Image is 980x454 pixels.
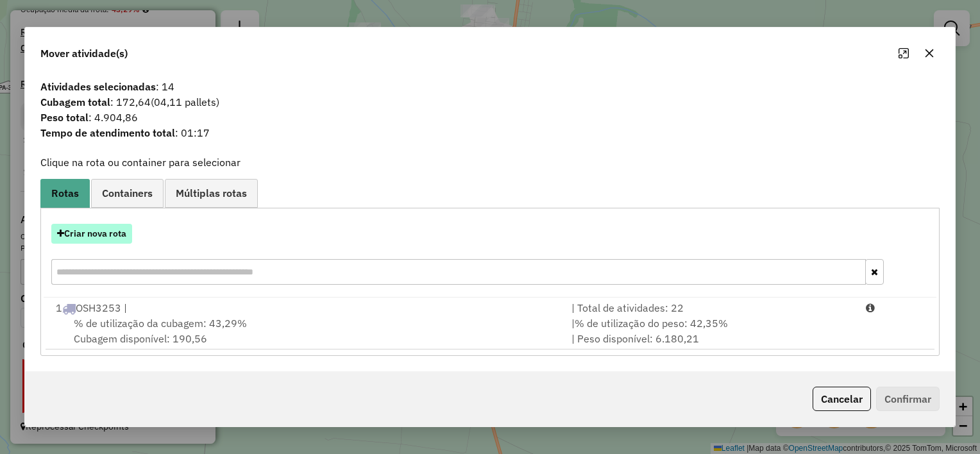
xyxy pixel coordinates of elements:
span: (04,11 pallets) [151,96,219,108]
span: : 01:17 [33,125,947,140]
span: Múltiplas rotas [176,188,247,198]
span: : 14 [33,79,947,94]
span: : 4.904,86 [33,110,947,125]
strong: Atividades selecionadas [40,80,156,93]
span: % de utilização da cubagem: 43,29% [74,317,247,330]
div: | Total de atividades: 22 [564,300,858,315]
span: Containers [102,188,153,198]
div: | | Peso disponível: 6.180,21 [564,315,858,346]
span: : 172,64 [33,94,947,110]
label: Clique na rota ou container para selecionar [40,155,241,170]
div: 1 OSH3253 | [48,300,564,315]
strong: Peso total [40,111,89,124]
strong: Tempo de atendimento total [40,126,175,139]
button: Maximize [893,43,914,63]
button: Cancelar [813,387,871,411]
div: Cubagem disponível: 190,56 [48,315,564,346]
button: Criar nova rota [51,224,132,244]
span: % de utilização do peso: 42,35% [575,317,728,330]
span: Mover atividade(s) [40,46,128,61]
span: Rotas [51,188,79,198]
i: Porcentagens após mover as atividades: Cubagem: 94,67% Peso: 88,10% [866,303,875,313]
strong: Cubagem total [40,96,110,108]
